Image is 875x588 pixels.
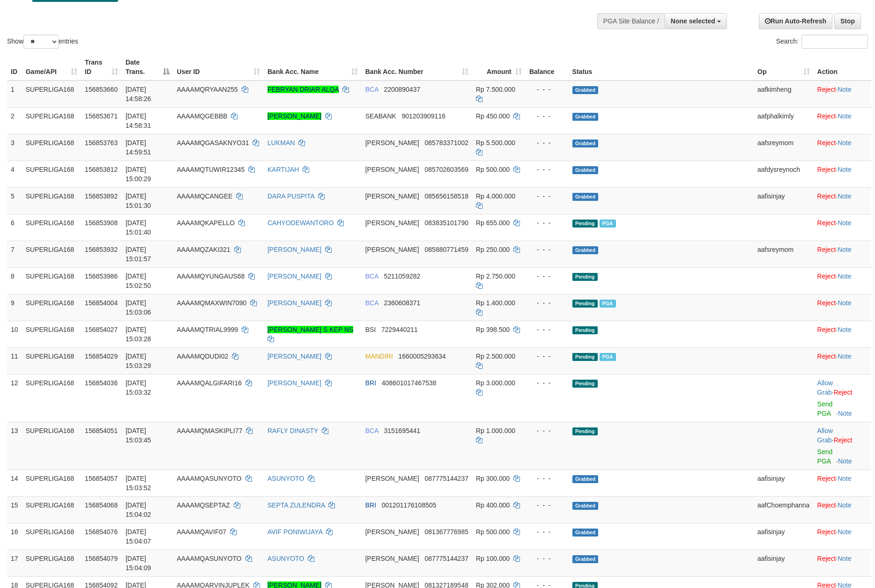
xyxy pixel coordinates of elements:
[817,219,836,227] a: Reject
[814,422,871,470] td: ·
[838,246,852,253] a: Note
[817,112,836,120] a: Reject
[264,54,362,81] th: Bank Acc. Name: activate to sort column ascending
[817,246,836,253] a: Reject
[365,475,419,482] span: [PERSON_NAME]
[476,166,510,173] span: Rp 500.000
[572,86,599,94] span: Grabbed
[177,555,242,562] span: AAAAMQASUNYOTO
[7,187,22,214] td: 5
[126,528,151,545] span: [DATE] 15:04:07
[365,326,376,333] span: BSI
[85,86,118,93] span: 156853660
[126,555,151,572] span: [DATE] 15:04:09
[529,474,565,483] div: - - -
[267,427,318,434] a: RAFLY DINASTY
[476,246,510,253] span: Rp 250.000
[267,475,304,482] a: ASUNYOTO
[671,17,715,25] span: None selected
[817,326,836,333] a: Reject
[85,501,118,509] span: 156854068
[817,501,836,509] a: Reject
[7,321,22,347] td: 10
[7,523,22,550] td: 16
[834,389,853,396] a: Reject
[177,246,230,253] span: AAAAMQZAKI321
[529,111,565,121] div: - - -
[384,427,420,434] span: Copy 3151695441 to clipboard
[754,134,814,161] td: aafsreymom
[267,139,295,147] a: LUKMAN
[22,81,81,108] td: SUPERLIGA168
[177,86,238,93] span: AAAAMQRYAAN255
[362,54,472,81] th: Bank Acc. Number: activate to sort column ascending
[267,528,322,536] a: AVIF PONIWIJAYA
[7,54,22,81] th: ID
[126,475,151,492] span: [DATE] 15:03:52
[572,113,599,121] span: Grabbed
[126,219,151,236] span: [DATE] 15:01:40
[425,475,468,482] span: Copy 087775144237 to clipboard
[22,214,81,241] td: SUPERLIGA168
[126,272,151,289] span: [DATE] 15:02:50
[814,496,871,523] td: ·
[381,326,418,333] span: Copy 7229440211 to clipboard
[126,501,151,518] span: [DATE] 15:04:02
[529,378,565,388] div: - - -
[267,353,321,360] a: [PERSON_NAME]
[85,379,118,387] span: 156854036
[817,139,836,147] a: Reject
[402,112,445,120] span: Copy 901203909116 to clipboard
[754,54,814,81] th: Op: activate to sort column ascending
[572,140,599,147] span: Grabbed
[22,422,81,470] td: SUPERLIGA168
[529,272,565,281] div: - - -
[814,550,871,576] td: ·
[754,161,814,187] td: aafdysreynoch
[476,353,515,360] span: Rp 2.500.000
[425,555,468,562] span: Copy 087775144237 to clipboard
[817,555,836,562] a: Reject
[177,139,249,147] span: AAAAMQGASAKNYO31
[529,165,565,174] div: - - -
[476,427,515,434] span: Rp 1.000.000
[177,272,245,280] span: AAAAMQYUNGAUS68
[81,54,122,81] th: Trans ID: activate to sort column ascending
[529,191,565,201] div: - - -
[754,550,814,576] td: aafisinjay
[22,107,81,134] td: SUPERLIGA168
[365,139,419,147] span: [PERSON_NAME]
[838,457,852,465] a: Note
[838,112,852,120] a: Note
[177,219,235,227] span: AAAAMQKAPELLO
[85,555,118,562] span: 156854079
[7,267,22,294] td: 8
[126,326,151,343] span: [DATE] 15:03:28
[572,246,599,254] span: Grabbed
[817,379,834,396] span: ·
[529,138,565,147] div: - - -
[126,379,151,396] span: [DATE] 15:03:32
[476,272,515,280] span: Rp 2.750.000
[838,166,852,173] a: Note
[814,347,871,374] td: ·
[177,353,229,360] span: AAAAMQDUDI02
[382,501,437,509] span: Copy 001201176108505 to clipboard
[22,347,81,374] td: SUPERLIGA168
[85,219,118,227] span: 156853908
[177,166,245,173] span: AAAAMQTUWIR12345
[529,554,565,563] div: - - -
[177,192,233,200] span: AAAAMQCANGEE
[22,523,81,550] td: SUPERLIGA168
[572,427,598,435] span: Pending
[754,187,814,214] td: aafisinjay
[476,379,515,387] span: Rp 3.000.000
[425,139,468,147] span: Copy 085783371002 to clipboard
[529,426,565,435] div: - - -
[365,501,376,509] span: BRI
[754,81,814,108] td: aafkimheng
[476,326,510,333] span: Rp 398.500
[529,298,565,308] div: - - -
[7,374,22,422] td: 12
[85,326,118,333] span: 156854027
